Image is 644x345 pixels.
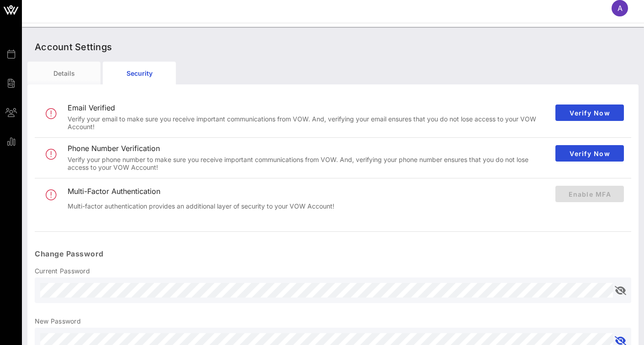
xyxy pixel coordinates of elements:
[103,62,176,84] div: Security
[27,32,639,62] div: Account Settings
[563,150,617,157] span: Verify Now
[35,317,631,326] p: New Password
[68,104,548,112] div: Email Verified
[555,145,624,162] button: Verify Now
[68,187,548,196] div: Multi-Factor Authentication
[563,109,617,117] span: Verify Now
[555,105,624,121] button: Verify Now
[618,4,623,13] span: A
[68,203,548,210] div: Multi-factor authentication provides an additional layer of security to your VOW Account!
[68,144,548,153] div: Phone Number Verification
[35,267,631,276] p: Current Password
[68,156,548,172] div: Verify your phone number to make sure you receive important communications from VOW. And, verifyi...
[68,115,548,131] div: Verify your email to make sure you receive important communications from VOW. And, verifying your...
[27,241,631,267] div: Change Password
[615,286,626,295] button: append icon
[27,62,100,84] div: Details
